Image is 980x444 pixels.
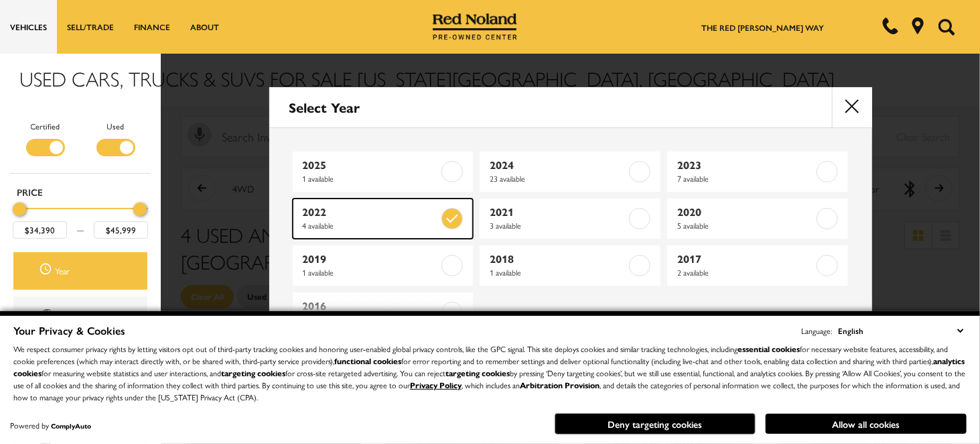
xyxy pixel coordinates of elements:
div: Maximum Price [133,203,147,216]
a: 20205 available [667,199,848,239]
a: 20181 available [480,245,660,286]
a: 20213 available [480,199,660,239]
img: Red Noland Pre-Owned [433,13,517,40]
span: 2019 [303,252,439,266]
span: 7 available [677,172,814,185]
h2: Select Year [289,100,360,115]
a: ComplyAuto [51,421,91,431]
input: Maximum [94,221,148,239]
span: 1 available [303,172,439,185]
a: Privacy Policy [410,379,462,391]
a: 20161 available [293,292,474,333]
span: 2021 [490,205,626,219]
span: 2020 [677,205,814,219]
div: Year [56,264,123,278]
button: Deny targeting cookies [555,413,756,435]
div: MakeMake [13,296,147,334]
label: Certified [31,119,60,133]
strong: essential cookies [738,343,800,355]
a: 20172 available [667,245,848,286]
span: Make [39,307,56,324]
span: 2 available [677,266,814,279]
span: 2025 [303,158,439,172]
div: YearYear [13,252,147,290]
span: 23 available [490,172,626,185]
a: Red Noland Pre-Owned [433,18,517,32]
div: Price [13,198,148,239]
span: 1 available [490,266,626,279]
span: 3 available [490,219,626,232]
div: Filter by Vehicle Type [10,119,151,173]
span: Your Privacy & Cookies [13,323,125,338]
strong: targeting cookies [445,367,510,379]
h5: Price [17,186,144,198]
input: Minimum [13,221,67,239]
span: 2024 [490,158,626,172]
span: 2022 [303,205,439,219]
a: 202423 available [480,152,660,192]
span: 2023 [677,158,814,172]
strong: functional cookies [334,355,401,367]
span: 2017 [677,252,814,266]
a: 20224 available [293,199,474,239]
select: Language Select [835,323,967,338]
button: Open the search field [933,1,960,53]
button: close [832,87,872,127]
span: 2018 [490,252,626,266]
a: 20251 available [293,152,474,192]
div: Powered by [10,421,91,430]
span: Year [39,262,56,280]
a: 20237 available [667,152,848,192]
strong: Arbitration Provision [520,379,600,391]
p: We respect consumer privacy rights by letting visitors opt out of third-party tracking cookies an... [13,343,967,403]
span: 5 available [677,219,814,232]
div: Language: [801,327,832,335]
div: Make [56,308,123,323]
strong: analytics cookies [13,355,965,379]
span: 1 available [303,266,439,279]
label: Used [107,119,125,133]
a: 20191 available [293,245,474,286]
span: 4 available [303,219,439,232]
strong: targeting cookies [221,367,285,379]
div: Minimum Price [13,203,26,216]
span: 2016 [303,299,439,313]
a: The Red [PERSON_NAME] Way [701,21,824,34]
button: Allow all cookies [766,414,967,434]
